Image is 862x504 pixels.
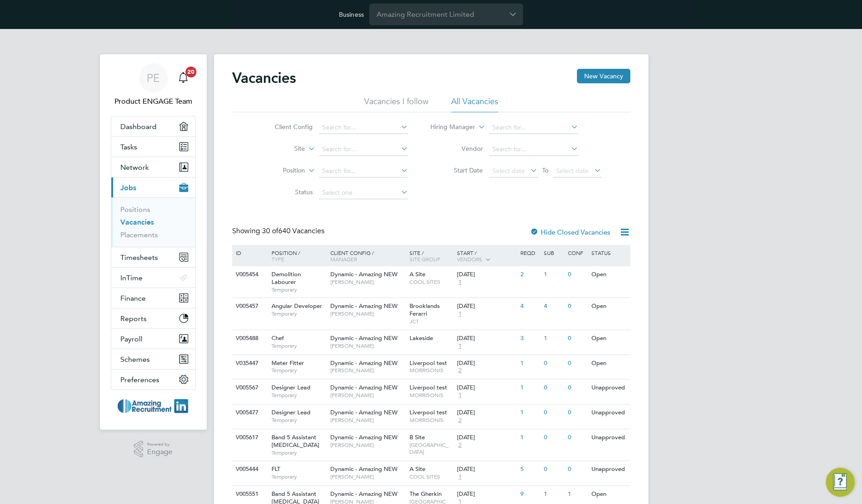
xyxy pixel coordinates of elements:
[518,429,542,446] div: 1
[120,253,158,262] span: Timesheets
[120,314,147,323] span: Reports
[566,486,589,503] div: 1
[261,188,313,196] label: Status
[111,399,196,413] a: Go to home page
[566,379,589,396] div: 0
[542,379,565,396] div: 0
[589,355,629,372] div: Open
[271,465,280,473] span: FLT
[253,144,305,154] label: Site
[265,245,328,267] div: Position /
[271,334,284,342] span: Chef
[423,123,475,132] label: Hiring Manager
[330,473,405,480] span: [PERSON_NAME]
[518,404,542,421] div: 1
[232,226,326,236] div: Showing
[589,330,629,347] div: Open
[518,245,542,260] div: Reqd
[111,157,195,177] button: Network
[457,442,463,449] span: 2
[542,298,565,315] div: 4
[566,429,589,446] div: 0
[330,384,398,391] span: Dynamic - Amazing NEW
[431,166,483,174] label: Start Date
[410,255,440,263] span: Site Group
[457,409,516,417] div: [DATE]
[111,288,195,308] button: Finance
[330,310,405,317] span: [PERSON_NAME]
[330,408,398,416] span: Dynamic - Amazing NEW
[457,278,463,286] span: 1
[410,417,452,424] span: MORRISONIS
[261,123,313,131] label: Client Config
[518,355,542,372] div: 1
[111,349,195,369] button: Schemes
[566,245,589,260] div: Conf
[410,367,452,374] span: MORRISONIS
[330,417,405,424] span: [PERSON_NAME]
[271,433,319,449] span: Band 5 Assistant [MEDICAL_DATA]
[271,302,322,310] span: Angular Developer
[518,486,542,503] div: 9
[233,298,265,315] div: V005457
[410,442,452,456] span: [GEOGRAPHIC_DATA]
[457,342,463,350] span: 1
[542,245,565,260] div: Sub
[410,473,452,480] span: COOL SITES
[431,144,483,153] label: Vendor
[111,329,195,349] button: Payroll
[120,143,137,151] span: Tasks
[271,367,326,374] span: Temporary
[134,441,172,458] a: Powered byEngage
[319,143,408,156] input: Search for...
[120,205,150,214] a: Positions
[457,255,482,263] span: Vendors
[271,408,310,416] span: Designer Lead
[589,429,629,446] div: Unapproved
[330,442,405,449] span: [PERSON_NAME]
[410,302,440,317] span: Brooklands Ferarri
[577,69,630,83] button: New Vacancy
[111,137,195,157] a: Tasks
[233,355,265,372] div: V035447
[120,230,158,239] a: Placements
[451,96,498,112] li: All Vacancies
[457,392,463,399] span: 1
[233,330,265,347] div: V005488
[271,270,301,286] span: Demolition Labourer
[589,404,629,421] div: Unapproved
[271,255,284,263] span: Type
[457,367,463,374] span: 2
[457,384,516,392] div: [DATE]
[111,197,195,247] div: Jobs
[120,218,154,226] a: Vacancies
[120,274,143,282] span: InTime
[111,247,195,267] button: Timesheets
[271,310,326,317] span: Temporary
[111,268,195,288] button: InTime
[120,355,150,364] span: Schemes
[100,54,207,430] nav: Main navigation
[330,392,405,399] span: [PERSON_NAME]
[457,310,463,318] span: 1
[410,334,433,342] span: Lakeside
[826,468,855,497] button: Engage Resource Center
[518,266,542,283] div: 2
[120,183,136,192] span: Jobs
[120,122,157,131] span: Dashboard
[518,461,542,478] div: 5
[271,342,326,350] span: Temporary
[233,379,265,396] div: V005567
[330,359,398,367] span: Dynamic - Amazing NEW
[542,429,565,446] div: 0
[319,187,408,199] input: Select one
[589,298,629,315] div: Open
[589,379,629,396] div: Unapproved
[410,384,447,391] span: Liverpool test
[330,433,398,441] span: Dynamic - Amazing NEW
[518,379,542,396] div: 1
[339,10,364,19] label: Business
[556,167,589,175] span: Select date
[457,434,516,442] div: [DATE]
[566,404,589,421] div: 0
